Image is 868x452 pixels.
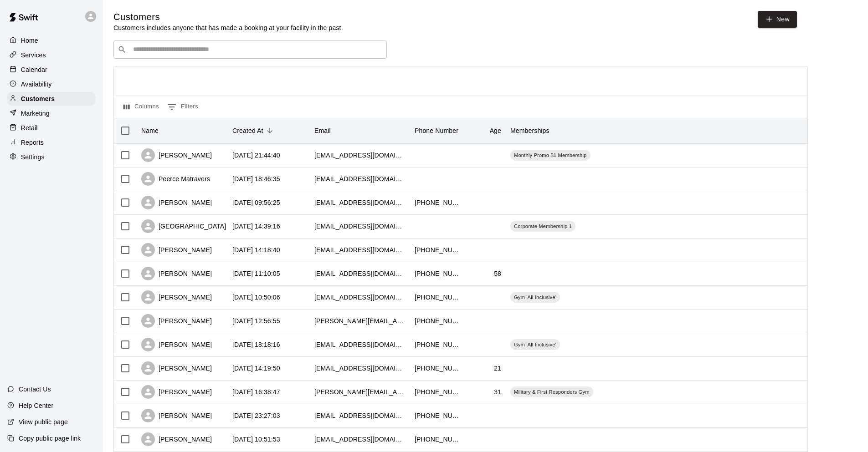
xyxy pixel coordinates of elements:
[314,411,406,420] div: anielson33@yahoo.com
[232,411,280,420] div: 2025-07-20 23:27:03
[314,387,406,396] div: briel.curtis@gmail.com
[314,316,406,325] div: ashley.hammond@hotmail.com
[121,100,161,114] button: Select columns
[465,118,506,143] div: Age
[415,316,460,325] div: +17192013562
[415,435,460,444] div: +18016489867
[510,118,550,143] div: Memberships
[232,340,280,349] div: 2025-07-23 18:18:16
[141,385,212,399] div: [PERSON_NAME]
[21,152,45,162] p: Settings
[510,341,560,348] span: Gym 'All Inclusive'
[415,198,460,207] div: +18017129746
[7,150,95,164] a: Settings
[232,118,263,143] div: Created At
[232,269,280,278] div: 2025-07-27 11:10:05
[7,92,95,106] a: Customers
[510,223,575,230] span: Corporate Membership 1
[232,293,280,302] div: 2025-07-26 10:50:06
[21,51,46,60] p: Services
[415,411,460,420] div: +18018099467
[232,174,280,183] div: 2025-08-07 18:46:35
[141,172,210,186] div: Peerce Matravers
[506,118,642,143] div: Memberships
[228,118,310,143] div: Created At
[7,77,95,91] a: Availability
[7,63,95,76] a: Calendar
[314,435,406,444] div: katiemay782@gmail.com
[7,107,95,120] a: Marketing
[141,148,212,162] div: [PERSON_NAME]
[141,290,212,304] div: [PERSON_NAME]
[141,314,212,328] div: [PERSON_NAME]
[310,118,410,143] div: Email
[314,151,406,160] div: xcbxuebingqing@gmail.com
[232,151,280,160] div: 2025-08-08 21:44:40
[19,385,51,394] p: Contact Us
[141,432,212,446] div: [PERSON_NAME]
[232,387,280,396] div: 2025-07-21 16:38:47
[141,267,212,280] div: [PERSON_NAME]
[415,293,460,302] div: +17753423065
[410,118,465,143] div: Phone Number
[263,124,276,137] button: Sort
[314,222,406,231] div: pirfam@yahoo.com
[7,48,95,62] a: Services
[490,118,501,143] div: Age
[21,65,47,74] p: Calendar
[113,41,387,59] div: Search customers by name or email
[314,174,406,183] div: piercematravers@gmail.com
[314,364,406,373] div: maxy0717@gmail.com
[415,269,460,278] div: +17753423065
[141,409,212,422] div: [PERSON_NAME]
[510,292,560,303] div: Gym 'All Inclusive'
[232,316,280,325] div: 2025-07-25 12:56:55
[314,245,406,254] div: micheleanell@gmail.com
[113,11,343,23] h5: Customers
[510,221,575,232] div: Corporate Membership 1
[494,364,501,373] div: 21
[113,23,343,32] p: Customers includes anyone that has made a booking at your facility in the past.
[314,293,406,302] div: dferrin0825@gmail.com
[19,401,53,410] p: Help Center
[415,118,458,143] div: Phone Number
[510,388,593,396] span: Military & First Responders Gym
[510,150,591,161] div: Monthly Promo $1 Membership
[314,198,406,207] div: imeldanena@gmail.com
[141,196,212,209] div: [PERSON_NAME]
[7,136,95,149] a: Reports
[314,269,406,278] div: d.ferrin0825@gmail.com
[21,123,38,132] p: Retail
[141,118,159,143] div: Name
[510,294,560,301] span: Gym 'All Inclusive'
[494,269,501,278] div: 58
[165,100,200,114] button: Show filters
[141,243,212,257] div: [PERSON_NAME]
[510,339,560,350] div: Gym 'All Inclusive'
[758,11,797,28] a: New
[232,364,280,373] div: 2025-07-22 14:19:50
[415,364,460,373] div: +17252212346
[7,34,95,47] a: Home
[232,245,280,254] div: 2025-07-30 14:18:40
[141,219,287,233] div: [GEOGRAPHIC_DATA] and Out door expo s
[494,387,501,396] div: 31
[21,109,50,118] p: Marketing
[7,121,95,135] a: Retail
[232,198,280,207] div: 2025-08-04 09:56:25
[137,118,228,143] div: Name
[510,152,591,159] span: Monthly Promo $1 Membership
[415,387,460,396] div: +18016641667
[21,80,52,89] p: Availability
[21,36,38,45] p: Home
[141,361,212,375] div: [PERSON_NAME]
[141,338,212,351] div: [PERSON_NAME]
[314,340,406,349] div: pinkyyellowdaisy@gmail.com
[510,386,593,397] div: Military & First Responders Gym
